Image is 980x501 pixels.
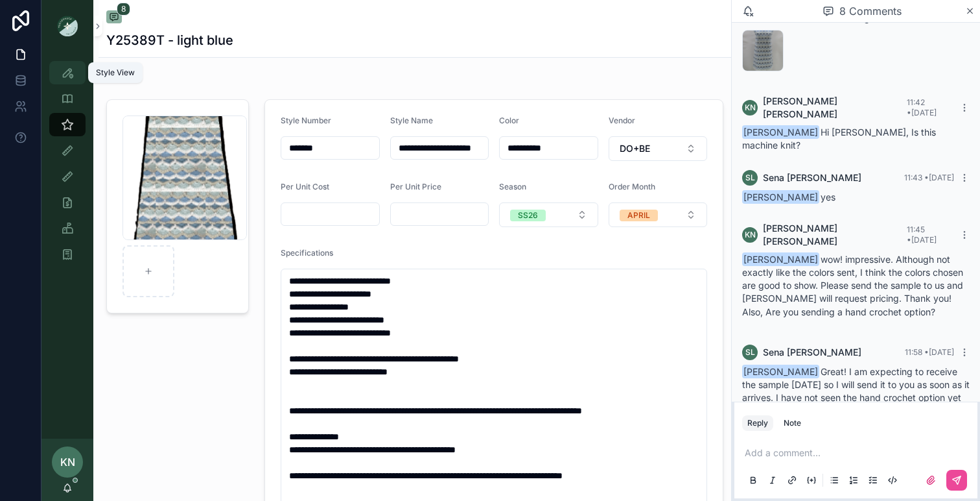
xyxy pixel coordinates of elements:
[96,67,135,78] div: Style View
[609,202,708,227] button: Select Button
[499,182,526,191] span: Season
[106,31,233,49] h1: Y25389T - light blue
[904,173,954,182] span: 11:43 • [DATE]
[57,16,78,36] img: App logo
[609,136,708,161] button: Select Button
[763,222,907,248] span: [PERSON_NAME] [PERSON_NAME]
[745,347,755,358] span: SL
[778,415,806,431] button: Note
[390,116,433,125] span: Style Name
[742,190,819,204] span: [PERSON_NAME]
[745,173,755,183] span: SL
[281,248,333,258] span: Specifications
[620,142,650,155] span: DO+BE
[745,103,756,113] span: KN
[499,202,598,227] button: Select Button
[499,116,519,125] span: Color
[905,347,954,357] span: 11:58 • [DATE]
[907,225,937,245] span: 11:45 • [DATE]
[742,252,819,266] span: [PERSON_NAME]
[742,127,936,151] span: Hi [PERSON_NAME], Is this machine knit?
[742,365,819,378] span: [PERSON_NAME]
[763,346,861,359] span: Sena [PERSON_NAME]
[763,171,861,184] span: Sena [PERSON_NAME]
[763,95,907,121] span: [PERSON_NAME] [PERSON_NAME]
[627,210,650,221] div: APRIL
[784,418,801,428] div: Note
[281,116,331,125] span: Style Number
[907,97,937,117] span: 11:42 • [DATE]
[518,210,538,221] div: SS26
[41,52,93,283] div: scrollable content
[742,191,835,202] span: yes
[742,366,970,429] span: Great! I am expecting to receive the sample [DATE] so I will send it to you as soon as it arrives...
[60,454,75,470] span: KN
[745,230,756,240] span: KN
[609,182,655,191] span: Order Month
[609,116,635,125] span: Vendor
[742,415,773,431] button: Reply
[281,182,329,191] span: Per Unit Cost
[742,305,970,319] p: Also, Are you sending a hand crochet option?
[117,3,130,16] span: 8
[106,10,122,26] button: 8
[742,125,819,139] span: [PERSON_NAME]
[742,253,970,319] div: wow! impressive. Although not exactly like the colors sent, I think the colors chosen are good to...
[839,3,902,19] span: 8 Comments
[390,182,441,191] span: Per Unit Price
